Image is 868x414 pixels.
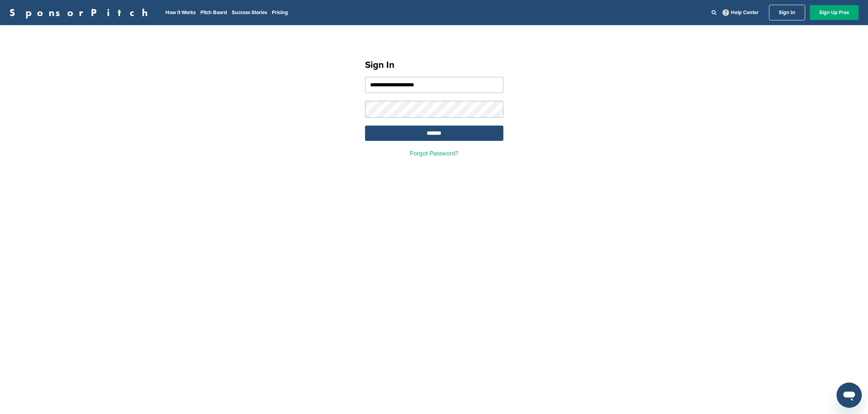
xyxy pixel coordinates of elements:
a: Pitch Board [200,9,227,16]
a: Pricing [272,9,288,16]
iframe: Button to launch messaging window [837,383,862,408]
a: Forgot Password? [410,150,458,157]
a: Sign Up Free [810,5,859,20]
h1: Sign In [365,58,503,72]
a: Help Center [721,8,760,17]
a: Success Stories [232,9,267,16]
a: SponsorPitch [9,7,153,18]
a: Sign In [769,5,805,20]
a: How It Works [165,9,196,16]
